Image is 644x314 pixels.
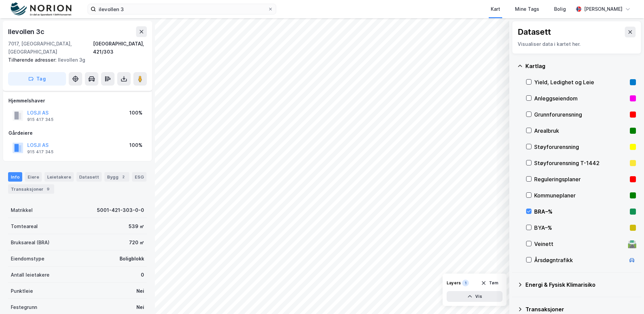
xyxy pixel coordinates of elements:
[518,27,551,37] div: Datasett
[8,40,93,56] div: 7017, [GEOGRAPHIC_DATA], [GEOGRAPHIC_DATA]
[8,184,54,194] div: Transaksjoner
[129,222,144,230] div: 539 ㎡
[534,175,627,183] div: Reguleringsplaner
[518,40,636,48] div: Visualiser data i kartet her.
[120,255,144,263] div: Boligblokk
[534,94,627,102] div: Anleggseiendom
[534,208,627,216] div: BRA–%
[8,56,141,64] div: Ilevollen 3g
[11,239,50,247] div: Bruksareal (BRA)
[97,206,144,214] div: 5001-421-303-0-0
[610,282,644,314] div: Kontrollprogram for chat
[11,2,71,16] img: norion-logo.80e7a08dc31c2e691866.png
[120,174,127,180] div: 2
[8,97,147,105] div: Hjemmelshaver
[8,129,147,137] div: Gårdeiere
[44,172,74,182] div: Leietakere
[8,172,22,182] div: Info
[11,287,33,295] div: Punktleie
[129,239,144,247] div: 720 ㎡
[136,303,144,311] div: Nei
[447,291,503,302] button: Vis
[534,127,627,135] div: Arealbruk
[141,271,144,279] div: 0
[584,5,622,13] div: [PERSON_NAME]
[627,240,637,248] div: 🛣️
[27,117,54,122] div: 915 417 345
[610,282,644,314] iframe: Chat Widget
[45,186,52,192] div: 9
[534,240,625,248] div: Veinett
[534,159,627,167] div: Støyforurensning T-1442
[11,255,44,263] div: Eiendomstype
[534,143,627,151] div: Støyforurensning
[525,62,636,70] div: Kartlag
[132,172,147,182] div: ESG
[136,287,144,295] div: Nei
[534,191,627,199] div: Kommuneplaner
[8,72,66,86] button: Tag
[8,57,58,63] span: Tilhørende adresser:
[447,280,461,286] div: Layers
[11,303,37,311] div: Festegrunn
[27,149,54,155] div: 915 417 345
[462,280,469,286] div: 1
[129,141,142,149] div: 100%
[491,5,500,13] div: Kart
[525,305,636,313] div: Transaksjoner
[8,26,46,37] div: Ilevollen 3c
[554,5,566,13] div: Bolig
[534,256,625,264] div: Årsdøgntrafikk
[11,206,33,214] div: Matrikkel
[129,109,142,117] div: 100%
[76,172,102,182] div: Datasett
[93,40,147,56] div: [GEOGRAPHIC_DATA], 421/303
[534,111,627,119] div: Grunnforurensning
[534,224,627,232] div: BYA–%
[515,5,539,13] div: Mine Tags
[477,278,503,288] button: Tøm
[525,281,636,289] div: Energi & Fysisk Klimarisiko
[96,4,268,14] input: Søk på adresse, matrikkel, gårdeiere, leietakere eller personer
[11,271,50,279] div: Antall leietakere
[11,222,38,230] div: Tomteareal
[25,172,42,182] div: Eiere
[104,172,129,182] div: Bygg
[534,78,627,86] div: Yield, Ledighet og Leie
